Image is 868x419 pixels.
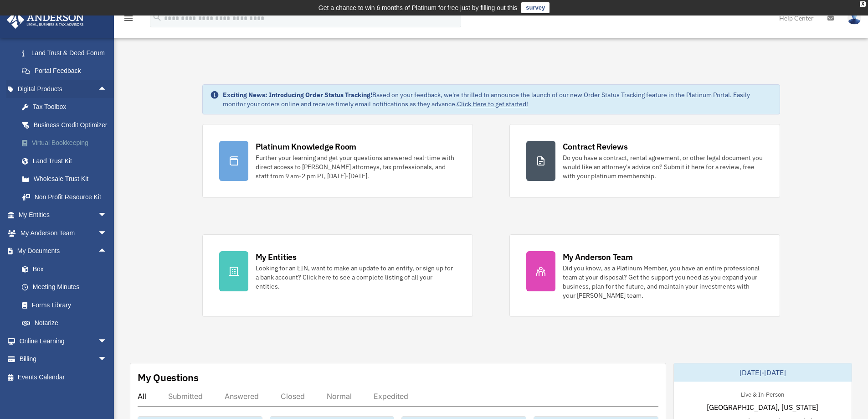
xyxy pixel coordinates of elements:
[98,206,116,225] span: arrow_drop_down
[6,368,121,386] a: Events Calendar
[98,224,116,243] span: arrow_drop_down
[202,124,473,198] a: Platinum Knowledge Room Further your learning and get your questions answered real-time with dire...
[32,119,109,131] div: Business Credit Optimizer
[256,251,297,263] div: My Entities
[256,264,456,291] div: Looking for an EIN, want to make an update to an entity, or sign up for a bank account? Click her...
[256,141,357,152] div: Platinum Knowledge Room
[734,389,791,398] div: Live & In-Person
[98,242,116,261] span: arrow_drop_up
[563,251,633,263] div: My Anderson Team
[457,100,528,108] a: Click Here to get started!
[98,350,116,369] span: arrow_drop_down
[707,402,818,413] span: [GEOGRAPHIC_DATA], [US_STATE]
[374,392,408,401] div: Expedited
[202,234,473,317] a: My Entities Looking for an EIN, want to make an update to an entity, or sign up for a bank accoun...
[13,62,121,80] a: Portal Feedback
[32,137,109,149] div: Virtual Bookkeeping
[123,13,134,24] i: menu
[13,170,121,188] a: Wholesale Trust Kit
[847,11,861,25] img: User Pic
[6,350,121,368] a: Billingarrow_drop_down
[13,278,121,296] a: Meeting Minutes
[98,332,116,351] span: arrow_drop_down
[138,371,199,384] div: My Questions
[223,91,372,99] strong: Exciting News: Introducing Order Status Tracking!
[225,392,259,401] div: Answered
[13,296,121,314] a: Forms Library
[13,314,121,332] a: Notarize
[563,141,628,152] div: Contract Reviews
[327,392,352,401] div: Normal
[32,101,109,113] div: Tax Toolbox
[318,2,518,13] div: Get a chance to win 6 months of Platinum for free just by filling out this
[6,224,121,242] a: My Anderson Teamarrow_drop_down
[860,1,866,7] div: close
[152,12,162,22] i: search
[223,90,772,109] div: Based on your feedback, we're thrilled to announce the launch of our new Order Status Tracking fe...
[13,188,121,206] a: Non Profit Resource Kit
[138,392,146,401] div: All
[13,260,121,278] a: Box
[6,332,121,350] a: Online Learningarrow_drop_down
[674,363,852,382] div: [DATE]-[DATE]
[563,264,763,300] div: Did you know, as a Platinum Member, you have an entire professional team at your disposal? Get th...
[168,392,203,401] div: Submitted
[13,116,121,134] a: Business Credit Optimizer
[32,173,109,185] div: Wholesale Trust Kit
[6,80,121,98] a: Digital Productsarrow_drop_up
[13,98,121,116] a: Tax Toolbox
[13,44,121,62] a: Land Trust & Deed Forum
[509,234,780,317] a: My Anderson Team Did you know, as a Platinum Member, you have an entire professional team at your...
[32,155,109,167] div: Land Trust Kit
[32,191,109,203] div: Non Profit Resource Kit
[6,206,121,224] a: My Entitiesarrow_drop_down
[123,16,134,24] a: menu
[509,124,780,198] a: Contract Reviews Do you have a contract, rental agreement, or other legal document you would like...
[521,2,550,13] a: survey
[256,153,456,181] div: Further your learning and get your questions answered real-time with direct access to [PERSON_NAM...
[98,80,116,98] span: arrow_drop_up
[13,152,121,170] a: Land Trust Kit
[281,392,305,401] div: Closed
[4,11,87,29] img: Anderson Advisors Platinum Portal
[6,242,121,260] a: My Documentsarrow_drop_up
[13,134,121,152] a: Virtual Bookkeeping
[563,153,763,181] div: Do you have a contract, rental agreement, or other legal document you would like an attorney's ad...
